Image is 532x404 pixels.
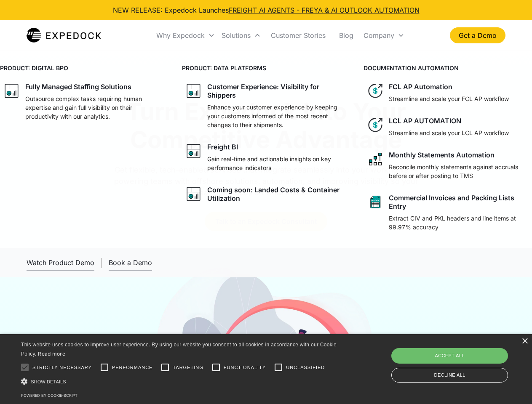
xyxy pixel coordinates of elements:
[27,258,94,267] div: Watch Product Demo
[389,82,452,91] div: FCL AP Automation
[109,258,152,267] div: Book a Demo
[38,351,65,357] a: Read more
[364,147,532,183] a: network like iconMonthly Statements AutomationReconcile monthly statements against accruals befor...
[389,194,529,210] div: Commercial Invoices and Packing Lists Entry
[185,143,202,159] img: graph icon
[31,379,66,384] span: Show details
[229,6,420,14] a: FREIGHT AI AGENTS - FREYA & AI OUTLOOK AUTOMATION
[32,364,92,371] span: Strictly necessary
[207,154,347,172] p: Gain real-time and actionable insights on key performance indicators
[392,313,532,404] iframe: Chat Widget
[364,113,532,141] a: dollar iconLCL AP AUTOMATIONStreamline and scale your LCL AP workflow
[389,162,529,180] p: Reconcile monthly statements against accruals before or after posting to TMS
[153,21,218,50] div: Why Expedock
[185,82,202,99] img: graph icon
[450,27,505,43] a: Get a Demo
[182,139,350,175] a: graph iconFreight BIGain real-time and actionable insights on key performance indicators
[222,31,251,40] div: Solutions
[367,117,384,133] img: dollar icon
[389,128,509,137] p: Streamline and scale your LCL AP workflow
[364,190,532,235] a: sheet iconCommercial Invoices and Packing Lists EntryExtract CIV and PKL headers and line items a...
[207,82,347,99] div: Customer Experience: Visibility for Shippers
[113,5,420,15] div: NEW RELEASE: Expedock Launches
[27,27,101,44] img: Expedock Logo
[367,194,384,210] img: sheet icon
[207,143,238,151] div: Freight BI
[182,64,350,72] h4: PRODUCT: DATA PLATFORMS
[389,94,509,103] p: Streamline and scale your FCL AP workflow
[367,151,384,167] img: network like icon
[224,364,266,371] span: Functionality
[389,117,461,125] div: LCL AP AUTOMATION
[109,255,152,271] a: Book a Demo
[367,82,384,99] img: dollar icon
[156,31,205,40] div: Why Expedock
[21,393,78,398] a: Powered by cookie-script
[3,82,20,99] img: graph icon
[112,364,153,371] span: Performance
[360,21,408,50] div: Company
[173,364,203,371] span: Targeting
[207,186,347,202] div: Coming soon: Landed Costs & Container Utilization
[364,79,532,106] a: dollar iconFCL AP AutomationStreamline and scale your FCL AP workflow
[364,31,394,40] div: Company
[27,27,101,44] a: home
[389,214,529,231] p: Extract CIV and PKL headers and line items at 99.97% accuracy
[21,342,337,357] span: This website uses cookies to improve user experience. By using our website you consent to all coo...
[389,151,495,159] div: Monthly Statements Automation
[25,94,165,121] p: Outsource complex tasks requiring human expertise and gain full visibility on their productivity ...
[25,82,131,91] div: Fully Managed Staffing Solutions
[27,255,94,271] a: open lightbox
[218,21,264,50] div: Solutions
[286,364,325,371] span: Unclassified
[364,64,532,72] h4: DOCUMENTATION AUTOMATION
[207,103,347,129] p: Enhance your customer experience by keeping your customers informed of the most recent changes to...
[185,186,202,202] img: graph icon
[182,182,350,206] a: graph iconComing soon: Landed Costs & Container Utilization
[332,21,360,50] a: Blog
[264,21,332,50] a: Customer Stories
[21,377,340,386] div: Show details
[182,79,350,133] a: graph iconCustomer Experience: Visibility for ShippersEnhance your customer experience by keeping...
